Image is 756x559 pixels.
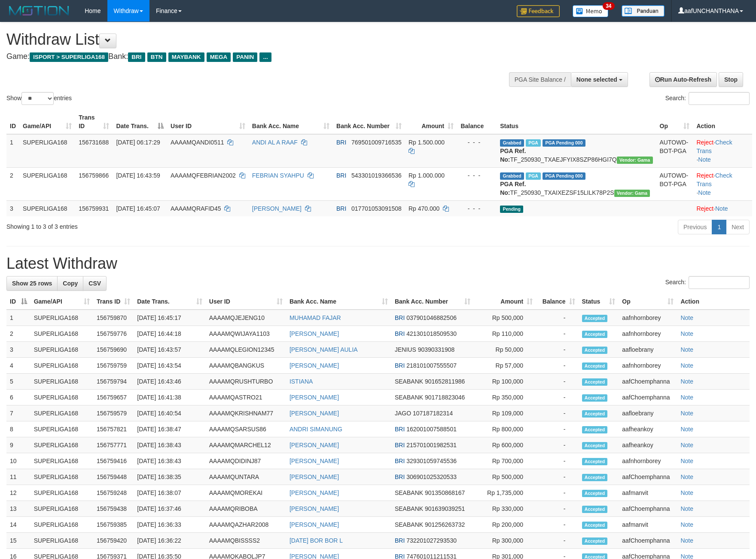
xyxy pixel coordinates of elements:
a: Next [726,220,750,234]
td: - [536,358,578,374]
td: [DATE] 16:37:46 [134,501,206,517]
span: BRI [395,426,405,433]
span: Rp 470.000 [408,205,439,212]
span: Grabbed [500,139,524,147]
span: Vendor URL: https://trx31.1velocity.biz [614,190,650,197]
td: 3 [6,200,19,216]
td: 3 [6,342,30,358]
a: Note [680,346,693,353]
th: Bank Acc. Name: activate to sort column ascending [286,294,391,310]
span: Pending [500,206,523,213]
td: aafnhornborey [619,326,677,342]
td: SUPERLIGA168 [19,167,75,200]
a: [PERSON_NAME] [290,505,339,512]
span: Show 25 rows [12,280,52,287]
td: AAAAMQMARCHEL12 [206,437,286,453]
td: 13 [6,501,30,517]
a: Note [680,458,693,464]
h1: Latest Withdraw [6,255,750,272]
span: Copy 901718823046 to clipboard [425,394,465,401]
td: aafChoemphanna [619,390,677,405]
input: Search: [689,276,750,289]
a: Note [680,378,693,385]
td: aafloebrany [619,405,677,421]
span: MAYBANK [168,52,204,62]
th: Amount: activate to sort column ascending [405,110,457,134]
td: AAAAMQSARSUS86 [206,421,286,437]
td: - [536,374,578,390]
td: AAAAMQWIJAYA1103 [206,326,286,342]
div: Showing 1 to 3 of 3 entries [6,219,308,231]
span: BRI [336,172,346,179]
span: Rp 1.500.000 [408,139,445,146]
span: Copy [63,280,78,287]
a: [PERSON_NAME] [290,489,339,496]
td: SUPERLIGA168 [30,421,93,437]
span: Vendor URL: https://trx31.1velocity.biz [617,157,653,164]
th: Amount: activate to sort column ascending [474,294,536,310]
span: Copy 901652811986 to clipboard [425,378,465,385]
th: Game/API: activate to sort column ascending [30,294,93,310]
a: Note [680,473,693,480]
th: Bank Acc. Number: activate to sort column ascending [333,110,405,134]
a: Note [680,537,693,544]
td: Rp 500,000 [474,310,536,326]
span: Accepted [582,442,608,449]
a: [PERSON_NAME] [290,362,339,369]
td: 156759776 [93,326,134,342]
span: ISPORT > SUPERLIGA168 [30,52,108,62]
span: Copy 218101007555507 to clipboard [406,362,457,369]
td: 156759759 [93,358,134,374]
span: Marked by aafheankoy [526,172,541,180]
span: BRI [395,314,405,321]
a: Run Auto-Refresh [649,72,717,87]
img: Button%20Memo.svg [573,5,609,17]
span: [DATE] 06:17:29 [116,139,160,146]
td: TF_250930_TXAIXEZSF15LILK78P2S [497,167,656,200]
td: AAAAMQUNTARA [206,469,286,485]
td: Rp 700,000 [474,453,536,469]
span: PGA Pending [543,139,585,147]
td: 156759248 [93,485,134,501]
td: 5 [6,374,30,390]
th: Trans ID: activate to sort column ascending [93,294,134,310]
a: Note [698,189,711,196]
span: BRI [395,473,405,480]
a: 1 [712,220,726,234]
a: [PERSON_NAME] [290,394,339,401]
td: - [536,405,578,421]
td: aafnhornborey [619,310,677,326]
td: 1 [6,134,19,168]
span: Accepted [582,347,608,354]
td: SUPERLIGA168 [30,342,93,358]
td: 2 [6,326,30,342]
a: [PERSON_NAME] [290,410,339,417]
a: Note [680,521,693,528]
span: BRI [395,442,405,448]
td: SUPERLIGA168 [30,485,93,501]
td: Rp 350,000 [474,390,536,405]
span: Accepted [582,474,608,481]
td: AAAAMQLEGION12345 [206,342,286,358]
td: - [536,517,578,533]
a: Note [680,505,693,512]
a: Reject [696,205,713,212]
td: AAAAMQASTRO21 [206,390,286,405]
div: PGA Site Balance / [509,72,571,87]
span: PGA Pending [543,172,585,180]
td: aafmanvit [619,485,677,501]
span: SEABANK [395,521,423,528]
a: Reject [696,139,713,146]
td: [DATE] 16:38:43 [134,453,206,469]
span: MEGA [207,52,231,62]
span: Copy 901350868167 to clipboard [425,489,465,496]
span: Copy 543301019366536 to clipboard [351,172,402,179]
span: Rp 1.000.000 [408,172,445,179]
a: [PERSON_NAME] [290,330,339,337]
span: Accepted [582,394,608,402]
input: Search: [689,92,750,105]
td: · · [693,167,752,200]
a: Note [680,442,693,448]
td: AAAAMQMOREKAI [206,485,286,501]
span: [DATE] 16:43:59 [116,172,160,179]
